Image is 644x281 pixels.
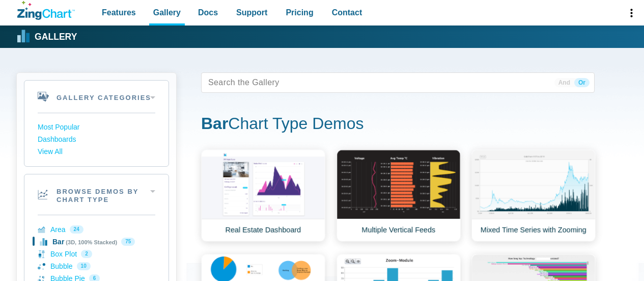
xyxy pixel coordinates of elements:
[198,6,218,19] span: Docs
[332,6,362,19] span: Contact
[201,149,325,242] a: Real Estate Dashboard
[17,1,75,20] a: ZingChart Logo. Click to return to the homepage
[201,114,228,133] strong: Bar
[24,174,169,215] h2: Browse Demos By Chart Type
[153,6,181,19] span: Gallery
[286,6,313,19] span: Pricing
[574,78,590,87] span: Or
[471,149,596,242] a: Mixed Time Series with Zooming
[554,78,574,87] span: And
[236,6,267,19] span: Support
[35,33,77,42] strong: Gallery
[337,149,461,242] a: Multiple Vertical Feeds
[38,146,155,158] a: View All
[201,113,595,136] h1: Chart Type Demos
[38,121,155,134] a: Most Popular
[38,134,155,146] a: Dashboards
[24,81,169,113] h2: Gallery Categories
[102,6,136,19] span: Features
[17,29,77,44] a: Gallery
